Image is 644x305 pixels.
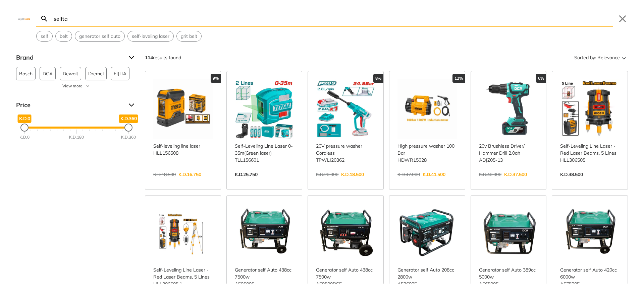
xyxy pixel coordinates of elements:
[132,33,169,40] span: self-leveling laser
[60,33,68,40] span: belt
[16,67,36,80] button: Bosch
[373,74,383,83] div: 8%
[20,124,29,132] div: Minimum Price
[16,52,123,63] span: Brand
[16,100,123,110] span: Price
[36,31,53,42] div: Suggestion: self
[85,67,107,80] button: Dremel
[16,17,32,20] img: Close
[63,67,78,80] span: Dewalt
[597,52,620,63] span: Relevance
[55,31,72,42] div: Suggestion: belt
[40,67,56,80] button: DCA
[145,52,181,63] div: results found
[176,31,202,42] div: Suggestion: grit belt
[69,134,84,140] div: K.D.180
[43,67,53,80] span: DCA
[181,33,197,40] span: grit belt
[121,134,136,140] div: K.D.360
[41,33,48,40] span: self
[127,31,174,42] div: Suggestion: self-leveling laser
[111,67,129,80] button: FIJITA
[40,15,48,23] svg: Search
[211,74,221,83] div: 9%
[62,83,83,89] span: View more
[452,74,465,83] div: 12%
[128,31,173,41] button: Select suggestion: self-leveling laser
[124,124,132,132] div: Maximum Price
[16,83,137,89] button: View more
[19,67,33,80] span: Bosch
[75,31,125,42] div: Suggestion: generator self auto
[56,31,72,41] button: Select suggestion: belt
[19,134,30,140] div: K.D.0
[145,55,153,61] strong: 114
[114,67,126,80] span: FIJITA
[620,54,628,62] svg: Sort
[37,31,52,41] button: Select suggestion: self
[60,67,81,80] button: Dewalt
[52,11,613,26] input: Search…
[573,52,628,63] button: Sorted by:Relevance Sort
[75,31,124,41] button: Select suggestion: generator self auto
[536,74,546,83] div: 6%
[79,33,120,40] span: generator self auto
[177,31,201,41] button: Select suggestion: grit belt
[617,13,628,24] button: Close
[88,67,104,80] span: Dremel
